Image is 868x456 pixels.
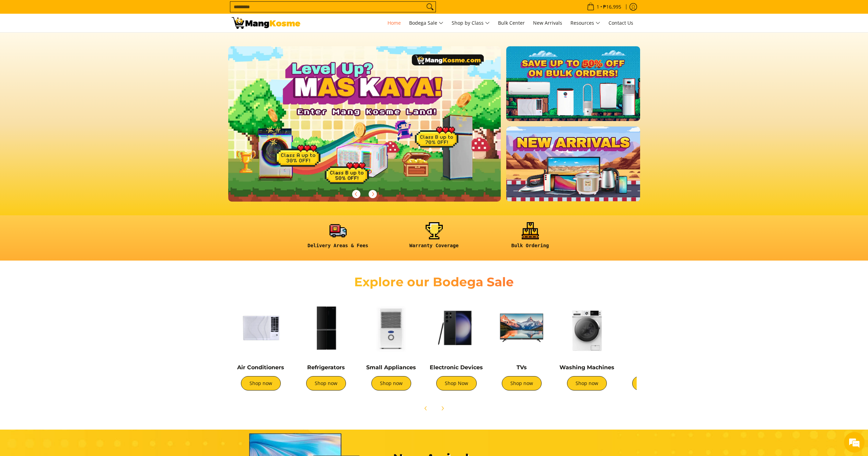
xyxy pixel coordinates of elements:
[297,299,355,357] img: Refrigerators
[362,299,420,357] img: Small Appliances
[228,46,501,202] img: Gaming desktop banner
[623,299,681,357] img: Cookers
[430,364,483,371] a: Electronic Devices
[232,299,290,357] img: Air Conditioners
[232,17,300,29] img: Mang Kosme: Your Home Appliances Warehouse Sale Partner!
[493,299,551,357] img: TVs
[609,20,633,26] span: Contact Us
[241,376,281,391] a: Shop now
[585,3,623,11] span: •
[384,14,404,32] a: Home
[418,401,433,416] button: Previous
[427,299,486,357] img: Electronic Devices
[293,222,383,254] a: <h6><strong>Delivery Areas & Fees</strong></h6>
[390,222,479,254] a: <h6><strong>Warranty Coverage</strong></h6>
[366,364,416,371] a: Small Appliances
[486,222,575,254] a: <h6><strong>Bulk Ordering</strong></h6>
[502,376,542,391] a: Shop now
[533,20,562,26] span: New Arrivals
[365,187,380,202] button: Next
[567,14,604,32] a: Resources
[387,20,401,26] span: Home
[335,274,534,290] h2: Explore our Bodega Sale
[517,364,527,371] a: TVs
[452,19,490,27] span: Shop by Class
[495,14,528,32] a: Bulk Center
[349,187,364,202] button: Previous
[425,2,436,12] button: Search
[306,376,346,391] a: Shop now
[559,364,614,371] a: Washing Machines
[602,4,622,9] span: ₱16,995
[605,14,637,32] a: Contact Us
[307,14,637,32] nav: Main Menu
[498,20,525,26] span: Bulk Center
[436,376,477,391] a: Shop Now
[567,376,607,391] a: Shop now
[448,14,493,32] a: Shop by Class
[632,376,672,391] a: Shop now
[409,19,443,27] span: Bodega Sale
[530,14,566,32] a: New Arrivals
[558,299,616,357] img: Washing Machines
[307,364,345,371] a: Refrigerators
[371,376,411,391] a: Shop now
[435,401,450,416] button: Next
[570,19,600,27] span: Resources
[595,4,600,9] span: 1
[406,14,447,32] a: Bodega Sale
[237,364,284,371] a: Air Conditioners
